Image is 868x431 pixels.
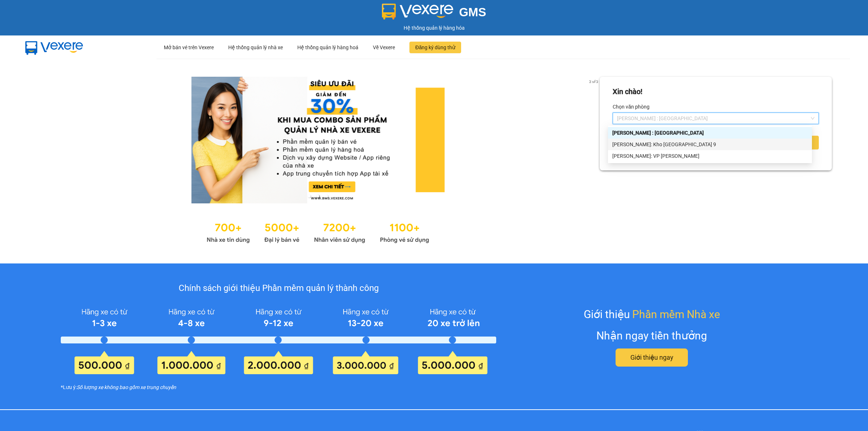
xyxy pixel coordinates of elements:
[18,35,90,59] img: mbUUG5Q.png
[617,113,814,124] span: Hồ Chí Minh : Kho Quận 12
[608,150,812,162] div: Hồ Chí Minh: VP Bình Thạnh
[608,127,812,139] div: Hồ Chí Minh : Kho Quận 12
[415,43,455,51] span: Đăng ký dùng thử
[584,306,720,323] div: Giới thiệu
[616,348,688,367] button: Giới thiệu ngay
[2,24,866,32] div: Hệ thống quản lý hàng hóa
[612,140,808,148] div: [PERSON_NAME]: Kho [GEOGRAPHIC_DATA] 9
[590,77,600,203] button: next slide / item
[297,36,358,59] div: Hệ thống quản lý hàng hoá
[587,77,600,86] p: 2 of 3
[613,86,642,97] div: Xin chào!
[36,77,46,203] button: previous slide / item
[308,195,311,198] li: slide item 1
[316,195,319,198] li: slide item 2
[207,218,429,245] img: Statistics.png
[164,36,214,59] div: Mở bán vé trên Vexere
[77,383,176,391] i: Số lượng xe không bao gồm xe trung chuyển
[608,139,812,150] div: Hồ Chí Minh: Kho Thủ Đức & Quận 9
[612,152,808,160] div: [PERSON_NAME]: VP [PERSON_NAME]
[409,42,461,53] button: Đăng ký dùng thử
[382,4,454,20] img: logo 2
[61,383,496,391] div: *Lưu ý:
[382,11,486,17] a: GMS
[596,327,707,344] div: Nhận ngay tiền thưởng
[632,306,720,323] span: Phần mềm Nhà xe
[373,36,395,59] div: Về Vexere
[459,5,486,19] span: GMS
[228,36,283,59] div: Hệ thống quản lý nhà xe
[630,352,673,363] span: Giới thiệu ngay
[61,304,496,374] img: policy-intruduce-detail.png
[613,101,650,113] label: Chọn văn phòng
[612,129,808,137] div: [PERSON_NAME] : [GEOGRAPHIC_DATA]
[61,282,496,295] div: Chính sách giới thiệu Phần mềm quản lý thành công
[325,195,328,198] li: slide item 3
